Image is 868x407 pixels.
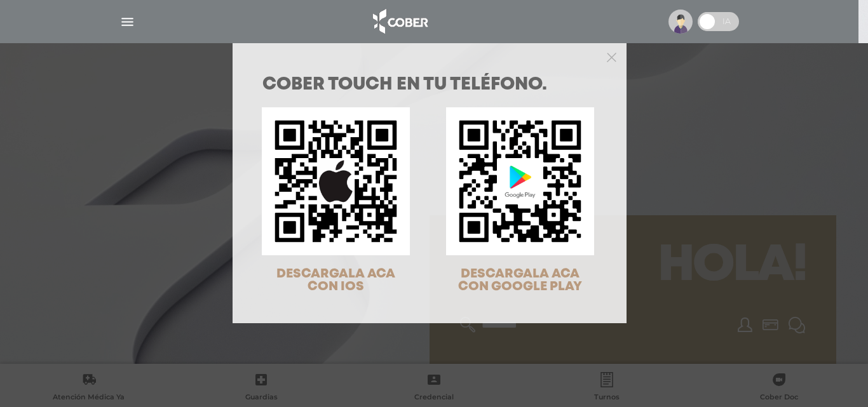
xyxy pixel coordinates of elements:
span: DESCARGALA ACA CON IOS [276,268,395,293]
span: DESCARGALA ACA CON GOOGLE PLAY [458,268,582,293]
img: qr-code [446,107,594,255]
h1: COBER TOUCH en tu teléfono. [262,76,597,94]
button: Close [607,51,616,62]
img: qr-code [262,107,410,255]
